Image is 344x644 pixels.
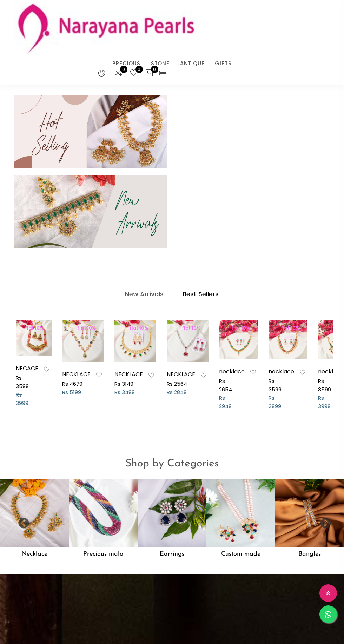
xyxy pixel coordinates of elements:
img: Earrings [138,479,206,547]
span: flat 10% [73,325,100,331]
img: Bangles [275,479,344,547]
span: Rs 3999 [16,391,28,407]
span: 0 [135,66,143,73]
span: Rs 4679 [62,380,82,387]
span: flat 10% [227,325,254,331]
img: Custom made [206,479,275,547]
h5: Bangles [275,547,344,561]
span: Rs 3999 [318,394,331,410]
button: Add to wishlist [146,371,156,380]
span: Rs 2654 [219,377,232,393]
a: PRECIOUS [112,58,140,69]
span: Rs 3599 [269,377,282,393]
a: 0 [130,69,138,78]
span: Rs 3599 [16,374,29,390]
span: Rs 2849 [167,389,187,396]
span: Rs 5199 [62,389,81,396]
button: Next [319,518,326,525]
button: Add to wishlist [298,368,307,377]
a: NECKLACE [167,370,195,378]
h5: Custom made [206,547,275,561]
span: flat 10% [126,325,152,331]
span: Rs 3149 [114,380,133,387]
span: Rs 3499 [114,389,135,396]
a: NECKLACE [62,370,91,378]
button: Add to wishlist [248,368,258,377]
h4: New Arrivals [125,290,164,298]
button: Previous [18,518,25,525]
button: Add to wishlist [199,371,209,380]
img: Precious mala [69,479,138,547]
a: 0 [114,69,123,78]
h5: Earrings [138,547,206,561]
span: flat 10% [21,325,47,331]
a: NECACE [16,364,38,372]
a: necklace [318,367,344,376]
button: Add to wishlist [42,365,52,374]
button: 0 [145,69,153,78]
h4: Best Sellers [183,290,219,298]
a: STONE [151,58,170,69]
a: NECKLACE [114,370,143,378]
a: necklace [219,367,245,376]
button: Add to wishlist [94,371,104,380]
span: Rs 3599 [318,377,331,393]
span: Rs 2949 [219,394,232,410]
span: 0 [151,66,158,73]
a: ANTIQUE [180,58,205,69]
span: Rs 3999 [269,394,281,410]
a: GIFTS [215,58,232,69]
span: Rs 2564 [167,380,187,387]
h5: Precious mala [69,547,138,561]
a: necklace [269,367,294,376]
span: flat 10% [277,325,303,331]
span: 0 [120,66,127,73]
span: flat 10% [178,325,204,331]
